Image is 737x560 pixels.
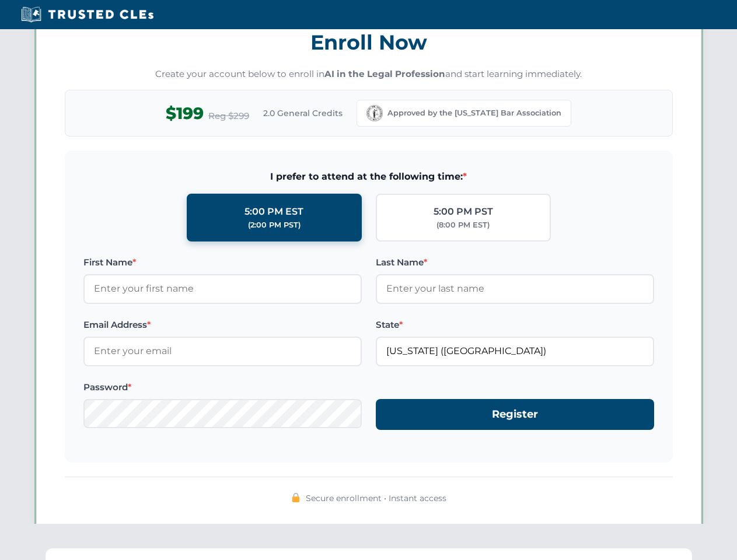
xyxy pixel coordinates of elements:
[208,109,249,123] span: Reg $299
[376,399,654,430] button: Register
[306,492,446,505] span: Secure enrollment • Instant access
[366,105,383,121] img: Kentucky Bar
[387,107,561,119] span: Approved by the [US_STATE] Bar Association
[248,219,301,231] div: (2:00 PM PST)
[65,24,673,61] h3: Enroll Now
[291,493,301,502] img: 🔒
[263,107,343,120] span: 2.0 General Credits
[376,256,654,269] label: Last Name
[83,256,362,269] label: First Name
[434,204,493,219] div: 5:00 PM PST
[166,100,204,127] span: $199
[376,318,654,332] label: State
[376,274,654,303] input: Enter your last name
[436,219,490,231] div: (8:00 PM EST)
[65,68,673,81] p: Create your account below to enroll in and start learning immediately.
[83,274,362,303] input: Enter your first name
[83,337,362,366] input: Enter your email
[18,6,157,23] img: Trusted CLEs
[244,204,303,219] div: 5:00 PM EST
[376,337,654,366] input: Kentucky (KY)
[83,169,654,184] span: I prefer to attend at the following time:
[83,380,362,394] label: Password
[324,68,445,79] strong: AI in the Legal Profession
[83,318,362,332] label: Email Address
